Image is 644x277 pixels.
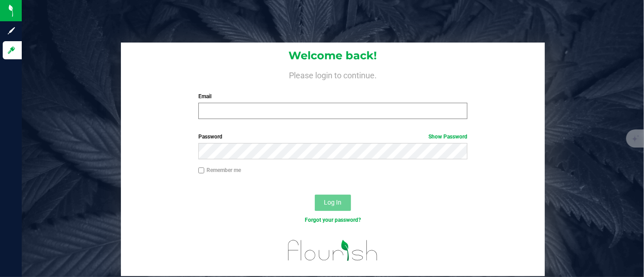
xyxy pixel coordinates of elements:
a: Forgot your password? [305,217,361,223]
inline-svg: Log in [7,46,16,55]
inline-svg: Sign up [7,26,16,35]
h4: Please login to continue. [121,69,545,80]
label: Remember me [198,166,241,174]
span: Log In [324,199,342,206]
input: Remember me [198,167,205,174]
label: Email [198,92,467,100]
button: Log In [315,195,351,211]
a: Show Password [428,134,467,140]
img: flourish_logo.svg [280,234,386,267]
h1: Welcome back! [121,50,545,62]
span: Password [198,134,222,140]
